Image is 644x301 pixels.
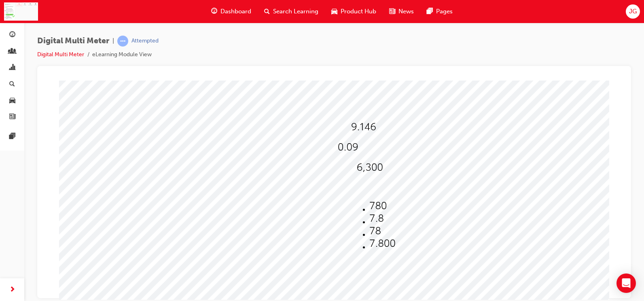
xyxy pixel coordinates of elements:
[383,3,420,20] a: news-iconNews
[37,51,84,58] a: Digital Multi Meter
[398,7,414,16] span: News
[313,82,339,93] img: oYss4z9NlpBxNzY2fikA8AWV5O4BRhrMMQAAAABJRU5ErkJggg==
[307,41,332,52] img: 5+gIxd7vpLfpbZ2DhF9XiMaRaHwufcuW7VotCW9OHC8EqP5LalFktF2wpy4VbwHKQkXeYD09SuX00UoYm2kLOd1SKHyKHlt1v...
[326,133,340,144] img: 0Bwd3Z2dAD4BYP+b+9mPLm0AAAAAElFTkSuQmCC
[117,36,128,47] span: learningRecordVerb_ATTEMPT-icon
[9,81,15,88] span: search-icon
[264,6,270,17] span: search-icon
[294,61,314,72] img: RUrVqz4LwDwA58JopqzgAXYAAAAAElFTkSuQmCC
[325,3,383,20] a: car-iconProduct Hub
[389,6,395,17] span: news-icon
[616,273,636,293] div: Open Intercom Messenger
[9,97,15,104] span: car-icon
[112,36,114,46] span: |
[258,3,325,20] a: search-iconSearch Learning
[9,114,15,121] span: news-icon
[131,37,159,45] div: Attempted
[9,64,15,72] span: chart-icon
[326,158,352,169] img: FPfnceFKoV8Q21dslbqXf64F7nUmkHOAm5P85MSrHeegfIplMJpP5twDAD+vS1eWxm8yAAAAAAElFTkSuQmCC
[92,50,152,59] li: eLearning Module View
[9,32,15,39] span: guage-icon
[205,3,258,20] a: guage-iconDashboard
[9,133,15,140] span: pages-icon
[9,48,15,55] span: people-icon
[331,6,337,17] span: car-icon
[309,102,315,113] img: png;base64,iVBORw0KGgoAAAANSUhEUgAAAA0AAAAbCAYAAACnZAX6AAAAFklEQVQ4jWMYBaNgFIyCUTBoAAMDAwAFlwAB09...
[626,4,640,19] button: JG
[9,285,15,295] span: next-icon
[211,6,217,17] span: guage-icon
[420,3,459,20] a: pages-iconPages
[427,6,433,17] span: pages-icon
[326,145,337,156] img: YnicocEtPPL9ba2PgvANwBSV9r85G3ZbcAAAAASUVORK5CYII=
[273,7,318,16] span: Search Learning
[37,36,109,46] span: Digital Multi Meter
[436,7,453,16] span: Pages
[4,2,38,21] img: Trak
[341,7,376,16] span: Product Hub
[326,120,343,131] img: 49VqzwAPADzsKj3Ger+tEAAAAASUVORK5CYII=
[220,7,251,16] span: Dashboard
[629,7,637,16] span: JG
